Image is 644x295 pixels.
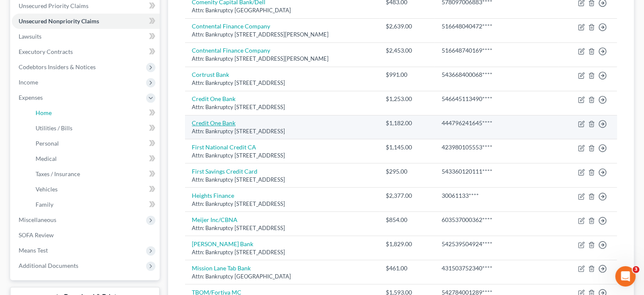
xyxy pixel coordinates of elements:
div: Attn: Bankruptcy [STREET_ADDRESS] [192,103,372,111]
a: Contnental Finance Company [192,47,270,54]
div: $991.00 [386,70,428,79]
span: Home [36,109,52,116]
div: Attn: Bankruptcy [STREET_ADDRESS] [192,224,372,232]
a: First Savings Credit Card [192,168,257,175]
div: Attn: Bankruptcy [GEOGRAPHIC_DATA] [192,273,372,281]
div: Attn: Bankruptcy [STREET_ADDRESS] [192,127,372,135]
span: Utilities / Bills [36,124,72,132]
div: $295.00 [386,167,428,176]
div: $854.00 [386,216,428,224]
span: Vehicles [36,185,58,193]
span: Additional Documents [19,262,78,269]
a: Executory Contracts [12,44,160,59]
div: Attn: Bankruptcy [STREET_ADDRESS] [192,176,372,184]
div: $2,453.00 [386,46,428,55]
div: Attn: Bankruptcy [STREET_ADDRESS][PERSON_NAME] [192,55,372,63]
span: 3 [633,266,639,273]
iframe: Intercom live chat [615,266,636,287]
span: Executory Contracts [19,48,73,55]
div: $2,639.00 [386,22,428,31]
span: Personal [36,140,59,147]
div: $1,829.00 [386,240,428,248]
div: Attn: Bankruptcy [STREET_ADDRESS] [192,200,372,208]
a: Family [29,197,160,212]
span: Expenses [19,94,43,101]
a: Medical [29,151,160,166]
span: Means Test [19,247,48,254]
span: Unsecured Nonpriority Claims [19,17,99,25]
div: Attn: Bankruptcy [STREET_ADDRESS] [192,152,372,160]
a: Personal [29,136,160,151]
a: Meijer Inc/CBNA [192,216,238,223]
a: [PERSON_NAME] Bank [192,240,253,247]
span: Income [19,79,38,86]
span: Miscellaneous [19,216,56,223]
div: $2,377.00 [386,191,428,200]
span: Taxes / Insurance [36,170,80,177]
a: Lawsuits [12,29,160,44]
a: Unsecured Nonpriority Claims [12,14,160,29]
div: $1,182.00 [386,119,428,127]
span: Medical [36,155,57,162]
a: Heights Finance [192,192,234,199]
a: Credit One Bank [192,95,235,102]
a: Vehicles [29,182,160,197]
div: $461.00 [386,264,428,273]
a: Credit One Bank [192,119,235,126]
a: Mission Lane Tab Bank [192,264,251,272]
span: Family [36,201,53,208]
a: Contnental Finance Company [192,22,270,30]
span: Lawsuits [19,33,41,40]
div: Attn: Bankruptcy [STREET_ADDRESS] [192,79,372,87]
span: Unsecured Priority Claims [19,2,88,9]
a: Cortrust Bank [192,71,229,78]
span: Codebtors Insiders & Notices [19,63,96,70]
div: Attn: Bankruptcy [STREET_ADDRESS] [192,248,372,256]
a: Taxes / Insurance [29,166,160,182]
div: $1,253.00 [386,95,428,103]
a: First National Credit CA [192,143,256,151]
span: SOFA Review [19,231,54,239]
div: Attn: Bankruptcy [GEOGRAPHIC_DATA] [192,6,372,14]
a: Utilities / Bills [29,121,160,136]
a: Home [29,105,160,121]
div: $1,145.00 [386,143,428,152]
div: Attn: Bankruptcy [STREET_ADDRESS][PERSON_NAME] [192,31,372,39]
a: SOFA Review [12,228,160,243]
